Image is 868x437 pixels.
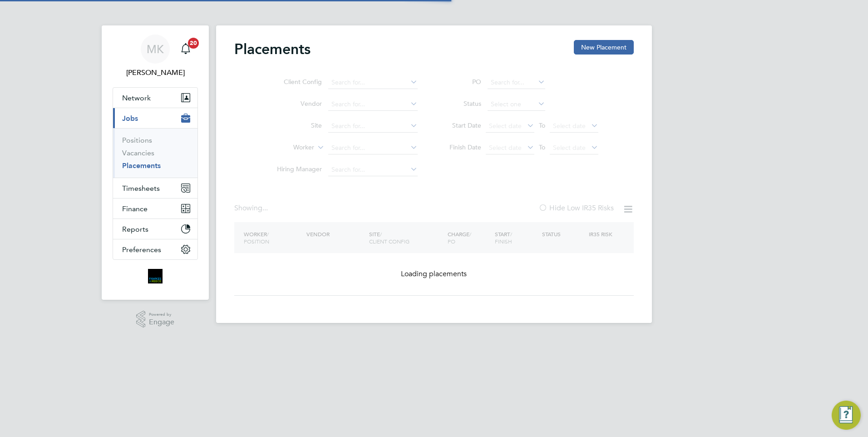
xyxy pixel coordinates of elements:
button: Network [113,88,197,108]
span: Jobs [122,114,138,123]
a: Placements [122,161,161,170]
a: 20 [177,35,195,64]
span: Network [122,94,151,102]
label: Hide Low IR35 Risks [538,204,614,213]
span: ... [262,204,268,213]
button: New Placement [574,40,634,55]
img: bromak-logo-retina.png [148,269,163,283]
span: 20 [188,38,199,49]
button: Preferences [113,239,197,259]
button: Finance [113,199,197,218]
span: Mary Kuchina [113,67,198,78]
span: Engage [149,318,174,326]
span: Timesheets [122,184,160,193]
h2: Placements [234,40,311,58]
button: Jobs [113,108,197,128]
div: Showing [234,204,270,213]
button: Timesheets [113,178,197,198]
a: Go to home page [113,269,198,283]
a: Positions [122,136,152,144]
a: MK[PERSON_NAME] [113,35,198,78]
button: Engage Resource Center [832,401,861,430]
a: Vacancies [122,149,154,157]
span: MK [147,43,164,55]
span: Finance [122,204,148,213]
nav: Main navigation [102,25,209,300]
span: Preferences [122,245,161,254]
span: Reports [122,225,148,233]
button: Reports [113,219,197,239]
div: Jobs [113,128,197,178]
span: Powered by [149,311,174,318]
a: Powered byEngage [136,311,175,328]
